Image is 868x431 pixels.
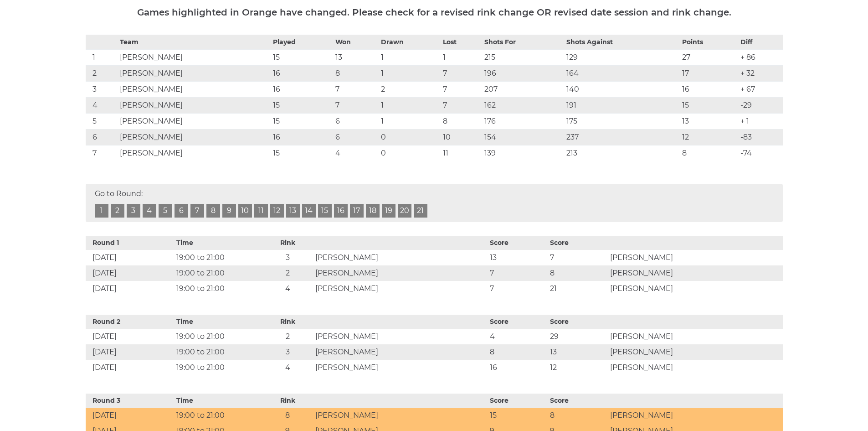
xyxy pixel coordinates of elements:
[488,394,548,408] th: Score
[564,35,680,49] th: Shots Against
[333,145,379,161] td: 4
[313,360,488,375] td: [PERSON_NAME]
[482,81,564,97] td: 207
[441,35,482,49] th: Lost
[313,408,488,423] td: [PERSON_NAME]
[262,394,313,408] th: Rink
[548,315,608,329] th: Score
[488,315,548,329] th: Score
[350,204,364,218] a: 17
[379,35,441,49] th: Drawn
[548,408,608,423] td: 8
[86,113,118,129] td: 5
[382,204,395,218] a: 19
[118,113,271,129] td: [PERSON_NAME]
[86,184,783,222] div: Go to Round:
[271,129,333,145] td: 16
[86,145,118,161] td: 7
[738,35,783,49] th: Diff
[271,145,333,161] td: 15
[174,329,262,344] td: 19:00 to 21:00
[441,97,482,113] td: 7
[86,329,174,344] td: [DATE]
[548,250,608,265] td: 7
[548,281,608,296] td: 21
[738,81,783,97] td: + 67
[333,49,379,65] td: 13
[366,204,380,218] a: 18
[222,204,236,218] a: 9
[414,204,427,218] a: 21
[379,129,441,145] td: 0
[190,204,204,218] a: 7
[206,204,220,218] a: 8
[441,113,482,129] td: 8
[271,81,333,97] td: 16
[482,65,564,81] td: 196
[159,204,172,218] a: 5
[262,344,313,360] td: 3
[118,81,271,97] td: [PERSON_NAME]
[680,145,738,161] td: 8
[111,204,124,218] a: 2
[488,236,548,250] th: Score
[482,35,564,49] th: Shots For
[564,145,680,161] td: 213
[680,49,738,65] td: 27
[482,113,564,129] td: 176
[608,281,782,296] td: [PERSON_NAME]
[680,129,738,145] td: 12
[608,265,782,281] td: [PERSON_NAME]
[270,204,284,218] a: 12
[441,81,482,97] td: 7
[118,145,271,161] td: [PERSON_NAME]
[271,65,333,81] td: 16
[333,129,379,145] td: 6
[86,129,118,145] td: 6
[262,329,313,344] td: 2
[488,250,548,265] td: 13
[333,65,379,81] td: 8
[313,250,488,265] td: [PERSON_NAME]
[333,81,379,97] td: 7
[488,360,548,375] td: 16
[86,250,174,265] td: [DATE]
[738,65,783,81] td: + 32
[262,265,313,281] td: 2
[238,204,252,218] a: 10
[313,344,488,360] td: [PERSON_NAME]
[441,65,482,81] td: 7
[174,344,262,360] td: 19:00 to 21:00
[86,81,118,97] td: 3
[271,97,333,113] td: 15
[174,408,262,423] td: 19:00 to 21:00
[86,394,174,408] th: Round 3
[379,97,441,113] td: 1
[271,49,333,65] td: 15
[271,113,333,129] td: 15
[738,113,783,129] td: + 1
[738,49,783,65] td: + 86
[488,265,548,281] td: 7
[482,145,564,161] td: 139
[313,281,488,296] td: [PERSON_NAME]
[333,97,379,113] td: 7
[680,81,738,97] td: 16
[441,145,482,161] td: 11
[608,360,782,375] td: [PERSON_NAME]
[379,113,441,129] td: 1
[174,315,262,329] th: Time
[86,265,174,281] td: [DATE]
[564,129,680,145] td: 237
[564,65,680,81] td: 164
[398,204,411,218] a: 20
[608,250,782,265] td: [PERSON_NAME]
[302,204,316,218] a: 14
[262,315,313,329] th: Rink
[548,236,608,250] th: Score
[564,81,680,97] td: 140
[379,81,441,97] td: 2
[488,344,548,360] td: 8
[680,35,738,49] th: Points
[548,344,608,360] td: 13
